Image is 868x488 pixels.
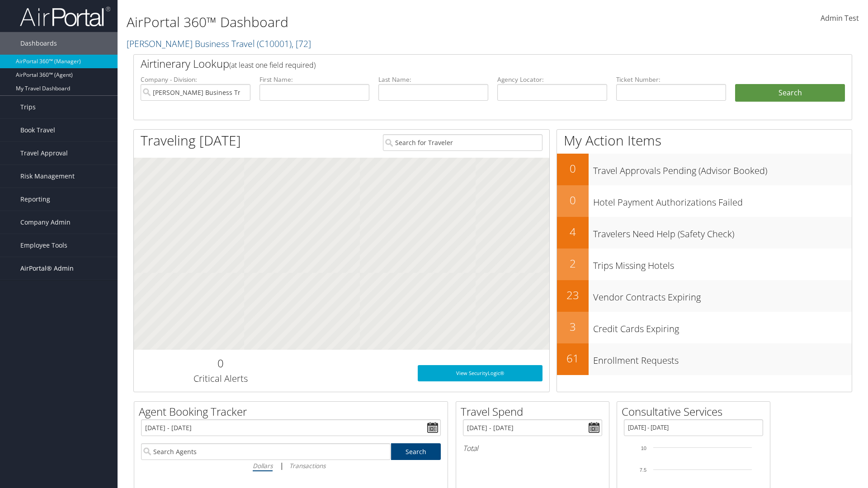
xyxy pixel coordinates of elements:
h3: Enrollment Requests [593,350,852,367]
span: , [ 72 ] [292,38,311,50]
span: AirPortal® Admin [20,257,74,280]
a: 0Hotel Payment Authorizations Failed [557,185,852,217]
h2: 0 [557,192,589,208]
a: 4Travelers Need Help (Safety Check) [557,217,852,249]
h2: 61 [557,351,589,366]
span: ( C10001 ) [257,38,292,50]
tspan: 10 [641,446,646,451]
input: Search Agents [141,443,391,460]
a: [PERSON_NAME] Business Travel [127,38,311,50]
a: Search [391,443,441,460]
span: Trips [20,96,36,118]
label: Company - Division: [141,75,250,84]
a: 2Trips Missing Hotels [557,249,852,280]
span: Travel Approval [20,142,68,164]
h3: Travel Approvals Pending (Advisor Booked) [593,160,852,177]
h1: My Action Items [557,131,852,150]
a: 3Credit Cards Expiring [557,312,852,343]
h3: Hotel Payment Authorizations Failed [593,192,852,209]
tspan: 7.5 [640,467,646,473]
span: Admin Test [821,13,859,23]
h3: Vendor Contracts Expiring [593,286,852,304]
h2: 23 [557,287,589,303]
a: 23Vendor Contracts Expiring [557,280,852,312]
h1: Traveling [DATE] [141,131,241,150]
h2: 2 [557,256,589,271]
label: First Name: [259,75,369,84]
h3: Travelers Need Help (Safety Check) [593,223,852,240]
h3: Trips Missing Hotels [593,255,852,272]
h2: 4 [557,224,589,239]
span: (at least one field required) [229,60,316,70]
button: Search [735,84,845,102]
h6: Total [463,443,602,453]
span: Risk Management [20,165,75,188]
i: Transactions [289,461,325,470]
span: Dashboards [20,32,57,55]
h2: Consultative Services [622,404,770,419]
span: Company Admin [20,211,71,234]
span: Employee Tools [20,234,67,257]
label: Agency Locator: [497,75,607,84]
a: 61Enrollment Requests [557,343,852,375]
h1: AirPortal 360™ Dashboard [127,13,615,32]
h2: Agent Booking Tracker [139,404,448,419]
label: Ticket Number: [616,75,726,84]
label: Last Name: [378,75,488,84]
a: 0Travel Approvals Pending (Advisor Booked) [557,154,852,185]
h2: Airtinerary Lookup [141,56,785,71]
h2: 0 [557,161,589,176]
h3: Critical Alerts [141,372,300,385]
span: Book Travel [20,119,55,141]
h2: 0 [141,356,300,371]
h3: Credit Cards Expiring [593,318,852,335]
a: Admin Test [821,5,859,33]
h2: 3 [557,319,589,334]
h2: Travel Spend [461,404,609,419]
i: Dollars [253,461,273,470]
a: View SecurityLogic® [418,365,542,381]
span: Reporting [20,188,50,211]
img: airportal-logo.png [20,6,110,27]
input: Search for Traveler [383,134,542,151]
div: | [141,460,441,471]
